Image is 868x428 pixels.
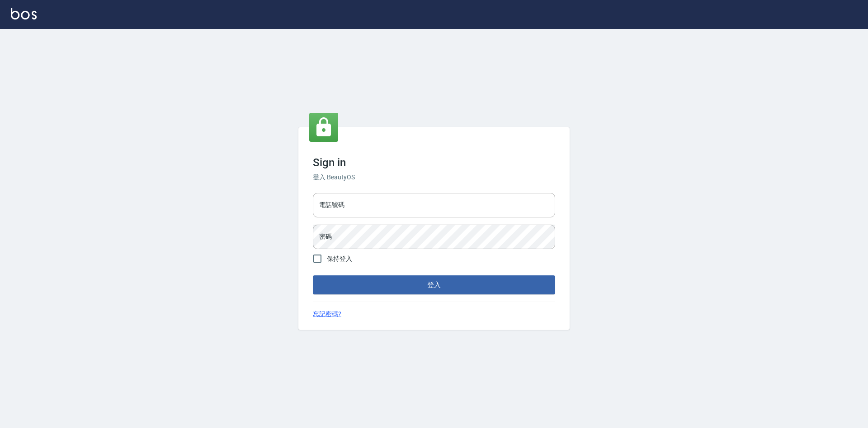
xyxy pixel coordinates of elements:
h6: 登入 BeautyOS [313,173,555,182]
span: 保持登入 [327,254,352,264]
a: 忘記密碼? [313,309,341,319]
img: Logo [11,8,37,19]
h3: Sign in [313,156,555,169]
button: 登入 [313,275,555,294]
